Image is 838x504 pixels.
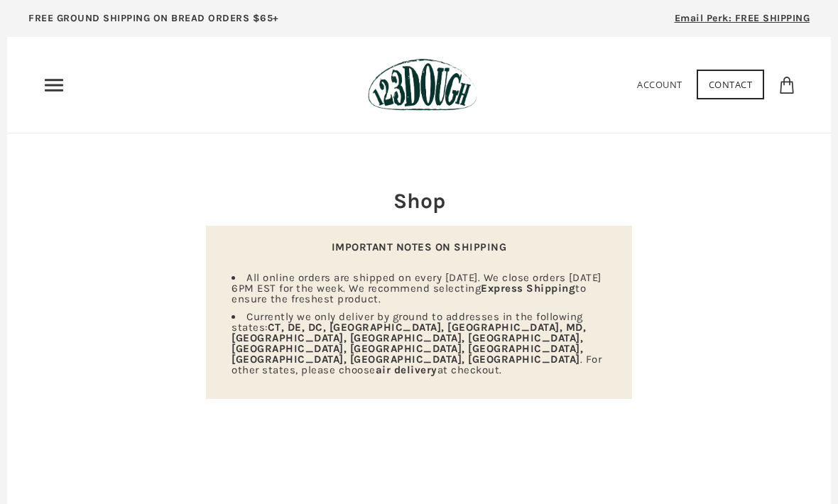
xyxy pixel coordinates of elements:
strong: Express Shipping [481,282,575,295]
span: Email Perk: FREE SHIPPING [675,12,810,24]
a: Email Perk: FREE SHIPPING [653,7,832,37]
h2: Shop [206,186,632,216]
a: FREE GROUND SHIPPING ON BREAD ORDERS $65+ [7,7,300,37]
strong: IMPORTANT NOTES ON SHIPPING [332,241,507,253]
a: Account [637,78,682,91]
p: FREE GROUND SHIPPING ON BREAD ORDERS $65+ [28,11,279,26]
strong: CT, DE, DC, [GEOGRAPHIC_DATA], [GEOGRAPHIC_DATA], MD, [GEOGRAPHIC_DATA], [GEOGRAPHIC_DATA], [GEOG... [232,321,586,366]
span: Currently we only deliver by ground to addresses in the following states: . For other states, ple... [232,310,602,376]
img: 123Dough Bakery [368,58,477,111]
strong: air delivery [376,363,437,376]
a: Contact [697,70,765,99]
span: All online orders are shipped on every [DATE]. We close orders [DATE] 6PM EST for the week. We re... [232,271,602,305]
nav: Primary [43,74,65,97]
